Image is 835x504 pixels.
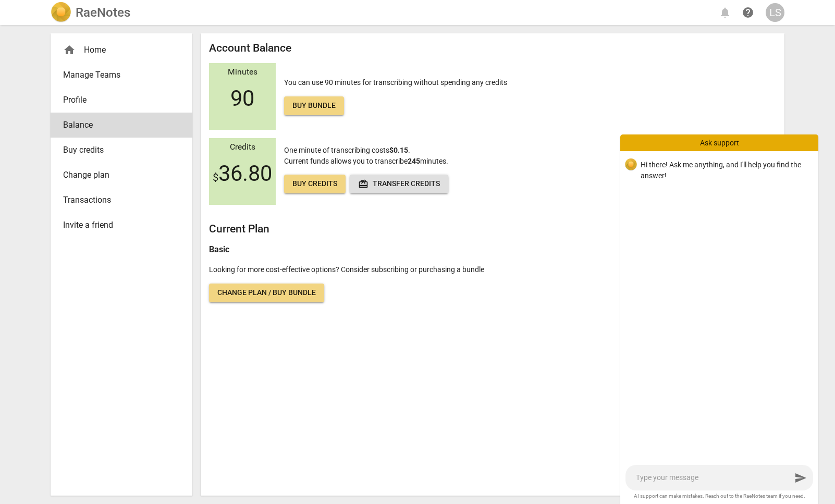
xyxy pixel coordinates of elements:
[51,38,192,63] div: Home
[766,3,784,22] button: LS
[51,88,192,113] a: Profile
[284,146,410,154] span: One minute of transcribing costs .
[209,284,324,302] a: Change plan / Buy bundle
[641,159,810,181] p: Hi there! Ask me anything, and I'll help you find the answer!
[389,146,408,154] b: $0.15
[625,158,637,171] img: 07265d9b138777cce26606498f17c26b.svg
[408,157,420,165] b: 245
[794,472,807,484] span: send
[51,213,192,238] a: Invite a friend
[63,94,171,106] span: Profile
[629,493,810,500] span: AI support can make mistakes. Reach out to the RaeNotes team if you need.
[51,113,192,138] a: Balance
[739,3,757,22] a: Help
[51,2,130,23] a: LogoRaeNotes
[284,96,344,115] a: Buy bundle
[209,223,776,236] h2: Current Plan
[209,143,276,152] div: Credits
[209,264,776,275] p: Looking for more cost-effective options? Consider subscribing or purchasing a bundle
[213,171,218,183] span: $
[51,163,192,188] a: Change plan
[51,63,192,88] a: Manage Teams
[358,179,369,189] span: redeem
[63,44,76,56] span: home
[76,5,130,20] h2: RaeNotes
[350,175,448,193] button: Transfer credits
[230,86,254,111] span: 90
[217,288,316,298] span: Change plan / Buy bundle
[791,469,810,487] button: Send
[742,6,754,19] span: help
[63,219,171,231] span: Invite a friend
[63,119,171,131] span: Balance
[63,169,171,181] span: Change plan
[213,161,272,186] span: 36.80
[284,77,507,115] p: You can use 90 minutes for transcribing without spending any credits
[620,134,818,151] div: Ask support
[63,69,171,81] span: Manage Teams
[209,68,276,77] div: Minutes
[292,101,336,111] span: Buy bundle
[51,138,192,163] a: Buy credits
[63,144,171,156] span: Buy credits
[51,188,192,213] a: Transactions
[51,2,71,23] img: Logo
[209,42,776,55] h2: Account Balance
[63,44,171,56] div: Home
[63,194,171,206] span: Transactions
[292,179,337,189] span: Buy credits
[209,244,229,254] b: Basic
[358,179,440,189] span: Transfer credits
[284,175,346,193] a: Buy credits
[284,157,448,165] span: Current funds allows you to transcribe minutes.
